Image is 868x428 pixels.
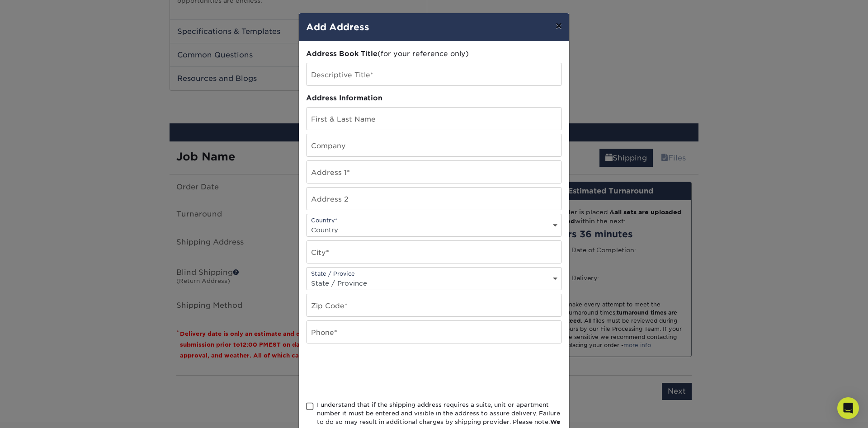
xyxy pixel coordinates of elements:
span: Address Book Title [306,49,377,58]
h4: Add Address [306,20,562,34]
button: × [548,13,569,38]
div: (for your reference only) [306,49,562,59]
iframe: reCAPTCHA [306,354,443,390]
div: Address Information [306,93,562,103]
div: Open Intercom Messenger [837,397,859,419]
